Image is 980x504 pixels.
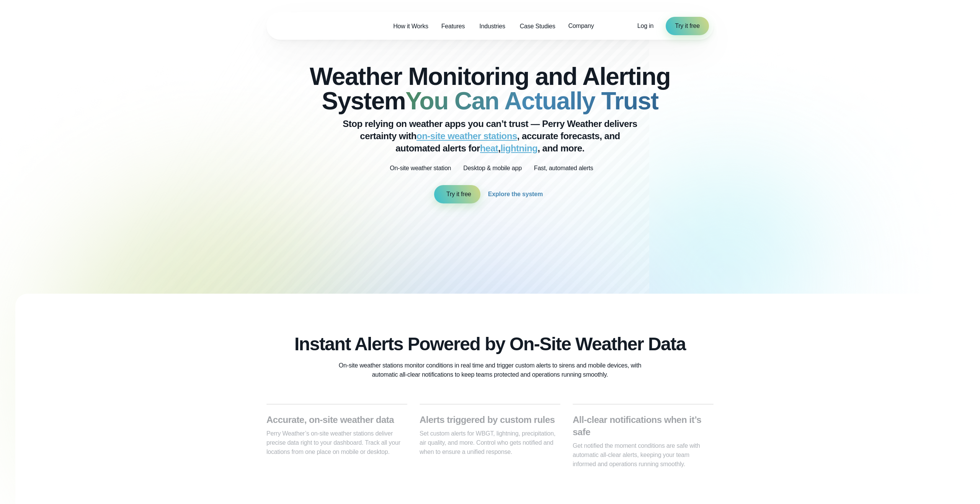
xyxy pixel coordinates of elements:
span: Features [441,22,465,31]
strong: You Can Actually Trust [405,87,658,115]
a: How it Works [387,18,435,34]
a: Try it free [434,185,480,203]
h2: Instant Alerts Powered by On-Site Weather Data [294,333,686,355]
span: Try it free [446,190,471,199]
span: Log in [637,23,653,29]
a: lightning [500,143,537,153]
p: Set custom alerts for WBGT, lightning, precipitation, air quality, and more. Control who gets not... [420,429,560,457]
span: Case Studies [520,22,555,31]
a: Try it free [666,17,709,35]
a: Explore the system [488,185,546,203]
p: Get notified the moment conditions are safe with automatic all-clear alerts, keeping your team in... [573,441,714,469]
span: How it Works [393,22,428,31]
span: Explore the system [488,190,543,199]
h3: Accurate, on-site weather data [266,414,407,426]
p: Perry Weather’s on-site weather stations deliver precise data right to your dashboard. Track all ... [266,429,407,457]
span: Try it free [675,21,700,31]
h2: Weather Monitoring and Alerting System [305,64,675,113]
p: On-site weather stations monitor conditions in real time and trigger custom alerts to sirens and ... [337,361,643,379]
a: Case Studies [513,18,562,34]
h3: All-clear notifications when it’s safe [573,414,714,438]
a: heat [480,143,498,153]
a: on-site weather stations [416,131,517,141]
h3: Alerts triggered by custom rules [420,414,560,426]
p: Fast, automated alerts [534,164,593,173]
span: Industries [479,22,505,31]
p: Stop relying on weather apps you can’t trust — Perry Weather delivers certainty with , accurate f... [337,118,643,154]
span: Company [568,21,594,31]
p: Desktop & mobile app [463,164,522,173]
a: Log in [637,21,653,31]
p: On-site weather station [390,164,451,173]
